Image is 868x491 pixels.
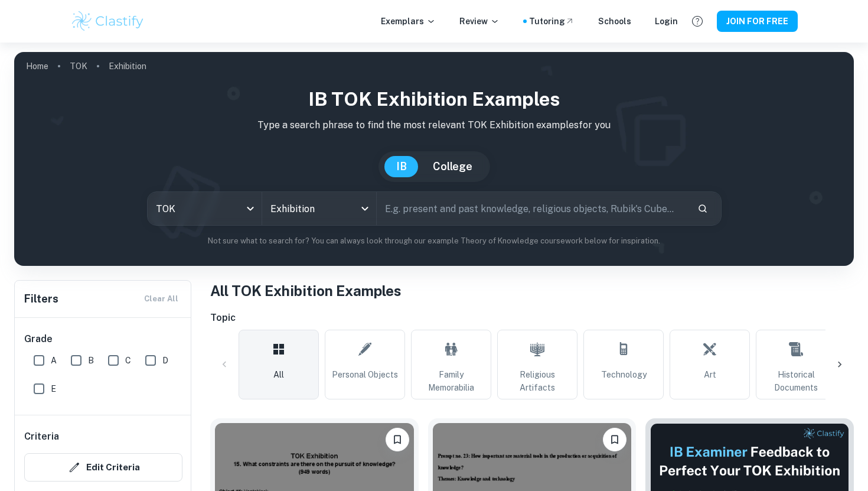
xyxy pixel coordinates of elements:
[377,192,688,225] input: E.g. present and past knowledge, religious objects, Rubik's Cube...
[14,52,854,266] img: profile cover
[24,291,58,307] h6: Filters
[125,354,131,367] span: C
[70,58,87,74] a: TOK
[24,118,844,132] p: Type a search phrase to find the most relevant TOK Exhibition examples for you
[655,15,678,28] a: Login
[262,192,376,225] div: Exhibition
[26,58,48,74] a: Home
[210,311,854,325] h6: Topic
[693,199,713,219] button: Search
[24,235,844,247] p: Not sure what to search for? You can always look through our example Theory of Knowledge coursewo...
[51,382,56,395] span: E
[70,9,145,33] img: Clastify logo
[761,368,831,394] span: Historical Documents
[687,11,707,31] button: Help and Feedback
[88,354,94,367] span: B
[24,332,182,346] h6: Grade
[529,15,575,28] a: Tutoring
[210,280,854,301] h1: All TOK Exhibition Examples
[421,156,484,177] button: College
[51,354,57,367] span: A
[273,368,284,381] span: All
[704,368,716,381] span: Art
[603,428,626,451] button: Please log in to bookmark exemplars
[502,368,572,394] span: Religious Artifacts
[332,368,398,381] span: Personal Objects
[162,354,168,367] span: D
[459,15,500,28] p: Review
[24,453,182,482] button: Edit Criteria
[416,368,486,394] span: Family Memorabilia
[24,430,59,444] h6: Criteria
[717,11,798,32] button: JOIN FOR FREE
[386,428,409,451] button: Please log in to bookmark exemplars
[148,192,262,225] div: TOK
[598,15,631,28] a: Schools
[384,156,419,177] button: IB
[24,85,844,113] h1: IB TOK Exhibition examples
[601,368,647,381] span: Technology
[109,60,146,73] p: Exhibition
[381,15,436,28] p: Exemplars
